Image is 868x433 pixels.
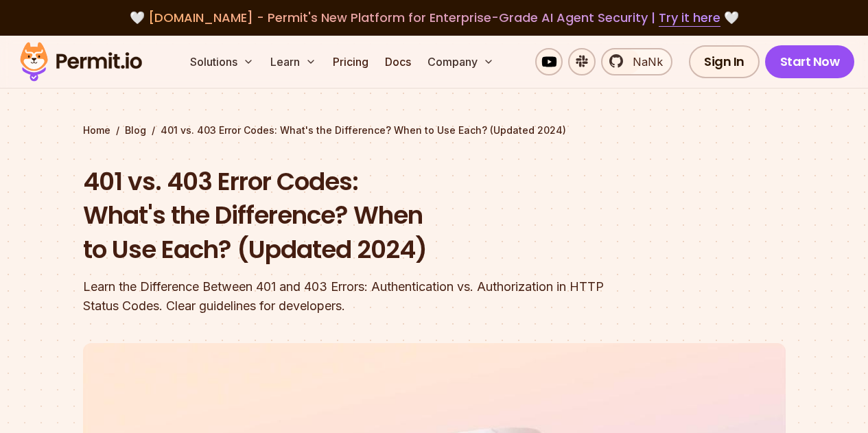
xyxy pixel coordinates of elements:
a: Start Now [765,45,855,78]
span: NaNk [624,54,663,70]
button: Learn [265,48,322,75]
div: / / [83,124,786,137]
div: Learn the Difference Between 401 and 403 Errors: Authentication vs. Authorization in HTTP Status ... [83,277,610,316]
a: Try it here [659,9,720,27]
a: Sign In [689,45,760,78]
a: Blog [125,124,146,137]
img: Permit logo [14,38,148,85]
a: Pricing [327,48,374,75]
h1: 401 vs. 403 Error Codes: What's the Difference? When to Use Each? (Updated 2024) [83,165,610,267]
div: 🤍 🤍 [33,8,835,27]
button: Solutions [185,48,259,75]
a: Home [83,124,110,137]
a: NaNk [601,48,672,75]
button: Company [422,48,500,75]
span: [DOMAIN_NAME] - Permit's New Platform for Enterprise-Grade AI Agent Security | [148,9,720,26]
a: Docs [379,48,417,75]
